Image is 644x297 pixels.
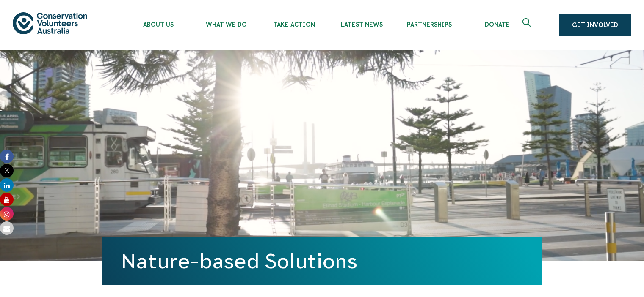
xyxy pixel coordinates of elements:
[260,21,328,28] span: Take Action
[13,12,87,34] img: logo.svg
[463,21,531,28] span: Donate
[395,21,463,28] span: Partnerships
[328,21,395,28] span: Latest News
[192,21,260,28] span: What We Do
[517,15,538,35] button: Expand search box Close search box
[559,14,631,36] a: Get Involved
[121,250,523,272] h1: Nature-based Solutions
[522,18,533,32] span: Expand search box
[124,21,192,28] span: About Us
